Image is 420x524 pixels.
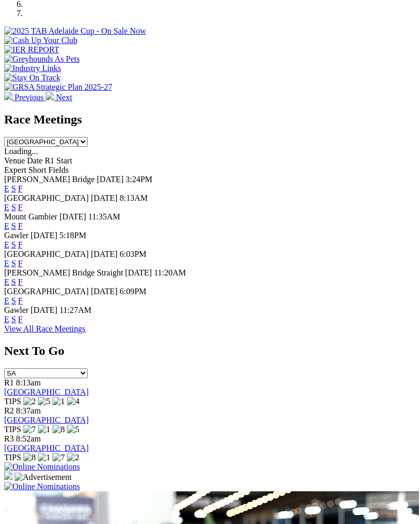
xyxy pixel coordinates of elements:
img: 1 [38,425,50,434]
a: View All Race Meetings [4,324,86,333]
a: S [11,222,16,230]
a: F [18,203,23,212]
span: Fields [48,166,68,174]
span: [DATE] [91,194,118,202]
img: 5 [67,425,79,434]
span: 8:13am [16,378,41,387]
img: 2 [67,453,79,462]
a: E [4,203,9,212]
img: 1 [52,397,65,406]
img: 4 [67,397,79,406]
a: E [4,240,9,249]
span: [DATE] [31,231,58,240]
span: [GEOGRAPHIC_DATA] [4,194,89,202]
span: 11:35AM [88,212,120,221]
span: Gawler [4,306,29,314]
a: [GEOGRAPHIC_DATA] [4,444,89,452]
a: F [18,296,23,305]
a: S [11,240,16,249]
img: 8 [23,453,36,462]
span: [DATE] [91,250,118,258]
span: TIPS [4,397,21,406]
span: R3 [4,434,14,443]
a: F [18,259,23,268]
span: TIPS [4,425,21,434]
span: 6:03PM [120,250,147,258]
a: Next [46,93,72,102]
span: Loading... [4,147,38,156]
span: Expert [4,166,26,174]
img: chevron-right-pager-white.svg [46,92,54,100]
a: [GEOGRAPHIC_DATA] [4,416,89,424]
span: R1 Start [45,156,72,165]
img: Stay On Track [4,73,60,82]
a: S [11,278,16,286]
a: [GEOGRAPHIC_DATA] [4,388,89,396]
img: Online Nominations [4,462,80,472]
img: Cash Up Your Club [4,36,77,45]
img: 2 [23,397,36,406]
span: [DATE] [125,268,152,277]
img: Advertisement [15,473,72,482]
span: TIPS [4,453,21,462]
span: Short [29,166,47,174]
img: Greyhounds As Pets [4,54,80,64]
a: F [18,222,23,230]
img: chevron-left-pager-white.svg [4,92,12,100]
span: R1 [4,378,14,387]
span: 11:20AM [154,268,186,277]
a: E [4,278,9,286]
span: Date [27,156,43,165]
span: [PERSON_NAME] Bridge Straight [4,268,123,277]
span: [DATE] [97,175,124,184]
img: IER REPORT [4,45,59,54]
a: Previous [4,93,46,102]
a: S [11,259,16,268]
span: 3:24PM [125,175,152,184]
a: E [4,259,9,268]
img: 15187_Greyhounds_GreysPlayCentral_Resize_SA_WebsiteBanner_300x115_2025.jpg [4,472,12,480]
a: S [11,315,16,324]
span: Gawler [4,231,29,240]
span: 8:37am [16,406,41,415]
a: F [18,240,23,249]
h2: Next To Go [4,344,416,358]
span: Mount Gambier [4,212,58,221]
a: S [11,296,16,305]
a: E [4,184,9,193]
a: E [4,296,9,305]
span: Next [56,93,72,102]
span: [DATE] [60,212,87,221]
a: F [18,315,23,324]
img: GRSA Strategic Plan 2025-27 [4,82,112,92]
a: F [18,278,23,286]
span: R2 [4,406,14,415]
span: 6:09PM [120,287,147,296]
span: 11:27AM [60,306,92,314]
a: S [11,203,16,212]
img: 7 [52,453,65,462]
img: 8 [52,425,65,434]
a: S [11,184,16,193]
span: [PERSON_NAME] Bridge [4,175,95,184]
h2: Race Meetings [4,113,416,127]
span: 8:52am [16,434,41,443]
img: 1 [38,453,50,462]
span: 5:18PM [60,231,87,240]
span: 8:13AM [120,194,148,202]
span: Previous [15,93,44,102]
span: [DATE] [91,287,118,296]
a: E [4,222,9,230]
span: Venue [4,156,25,165]
img: 2025 TAB Adelaide Cup - On Sale Now [4,26,146,36]
a: E [4,315,9,324]
img: Online Nominations [4,482,80,491]
img: 7 [23,425,36,434]
a: F [18,184,23,193]
span: [GEOGRAPHIC_DATA] [4,250,89,258]
span: [GEOGRAPHIC_DATA] [4,287,89,296]
span: [DATE] [31,306,58,314]
img: 5 [38,397,50,406]
img: Industry Links [4,64,61,73]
